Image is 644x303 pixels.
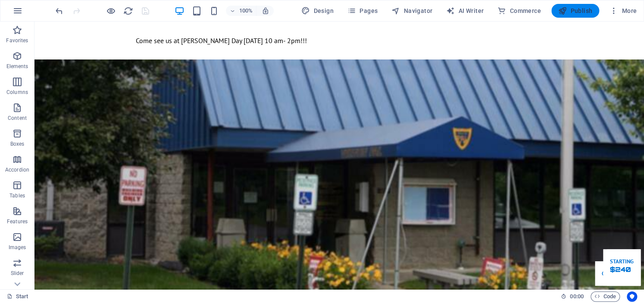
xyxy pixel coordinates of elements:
button: AI Writer [443,4,487,18]
button: Design [298,4,337,18]
i: Reload page [123,6,133,16]
button: Navigator [388,4,436,18]
p: Boxes [10,141,25,147]
a: Click to cancel selection. Double-click to open Pages [7,291,28,302]
h6: Session time [561,291,584,302]
button: Code [591,291,620,302]
span: Commerce [497,6,541,15]
p: Content [8,115,27,122]
span: 00 00 [570,291,583,302]
button: Publish [551,4,599,18]
button: Click here to leave preview mode and continue editing [106,6,116,16]
span: More [610,6,637,15]
span: Pages [347,6,378,15]
p: Slider [11,270,24,277]
button: More [606,4,640,18]
span: : [576,293,577,300]
p: Images [9,244,26,251]
button: undo [54,6,64,16]
span: Navigator [391,6,432,15]
button: reload [123,6,133,16]
p: Favorites [6,37,28,44]
i: Undo: Change text (Ctrl+Z) [54,6,64,16]
div: Design (Ctrl+Alt+Y) [298,4,337,18]
p: Accordion [5,166,29,173]
p: Elements [6,63,28,70]
span: Publish [558,6,592,15]
span: AI Writer [446,6,484,15]
button: 100% [226,6,256,16]
p: Features [7,218,28,225]
span: Design [301,6,334,15]
button: Commerce [494,4,544,18]
button: Pages [344,4,381,18]
button: Usercentrics [627,291,637,302]
p: Tables [9,192,25,199]
i: On resize automatically adjust zoom level to fit chosen device. [261,7,269,15]
p: Columns [6,89,28,96]
span: Code [594,291,616,302]
h6: 100% [239,6,253,16]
